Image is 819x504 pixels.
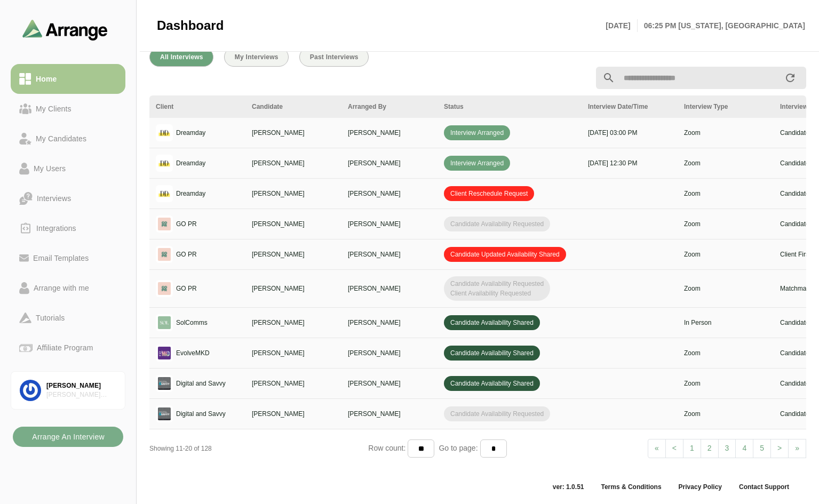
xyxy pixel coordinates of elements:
span: Candidate Availability Requested [444,406,550,421]
p: 06:25 PM [US_STATE], [GEOGRAPHIC_DATA] [638,19,805,32]
span: Candidate Availability Shared [444,315,540,330]
p: [PERSON_NAME] [348,379,431,388]
p: [PERSON_NAME] [252,318,335,327]
img: arrangeai-name-small-logo.4d2b8aee.svg [22,19,108,40]
p: Digital and Savvy [176,409,226,419]
span: Row count: [368,444,408,452]
a: 3 [718,439,736,458]
a: Tutorials [11,303,125,333]
button: All Interviews [149,47,213,67]
p: [PERSON_NAME] [252,219,335,229]
img: logo [156,345,173,362]
p: [DATE] [606,19,637,32]
a: Contact Support [730,483,798,491]
a: Interviews [11,183,125,213]
p: EvolveMKD [176,348,210,358]
a: 5 [753,439,771,458]
a: Previous [648,439,666,458]
p: Dreamday [176,128,205,138]
p: [PERSON_NAME] [348,318,431,327]
span: Dashboard [157,18,224,34]
p: [PERSON_NAME] [348,409,431,419]
img: logo [156,280,173,297]
span: » [795,444,799,452]
button: My Interviews [224,47,289,67]
img: logo [156,375,173,392]
p: SolComms [176,318,208,327]
img: logo [156,185,173,202]
span: Past Interviews [309,53,359,61]
p: Zoom [684,219,767,229]
a: Terms & Conditions [592,483,670,491]
a: Home [11,64,125,94]
p: Zoom [684,250,767,259]
p: [PERSON_NAME] [252,189,335,198]
img: logo [156,314,173,331]
img: logo [156,155,173,172]
span: « [655,444,659,452]
p: [PERSON_NAME] [252,284,335,293]
p: Zoom [684,409,767,419]
p: Digital and Savvy [176,379,226,388]
a: Email Templates [11,243,125,273]
p: [DATE] 03:00 PM [588,128,671,138]
button: Arrange An Interview [13,427,123,447]
p: [PERSON_NAME] [348,250,431,259]
div: My Candidates [31,132,91,145]
span: Candidate Availability Shared [444,346,540,361]
span: ver: 1.0.51 [544,483,593,491]
p: [PERSON_NAME] [252,348,335,358]
div: Arranged By [348,102,431,111]
p: [PERSON_NAME] [348,348,431,358]
a: My Clients [11,94,125,124]
p: Zoom [684,189,767,198]
p: [DATE] 12:30 PM [588,158,671,168]
p: GO PR [176,250,197,259]
i: appended action [784,71,797,84]
div: Client [156,102,239,111]
span: < [672,444,677,452]
p: [PERSON_NAME] [252,250,335,259]
div: Interview Type [684,102,767,111]
span: Candidate Availability Shared [444,376,540,391]
p: [PERSON_NAME] [252,379,335,388]
button: Past Interviews [299,47,369,67]
div: Status [444,102,575,111]
span: Candidate Updated Availability Shared [444,247,566,262]
p: Zoom [684,348,767,358]
b: Arrange An Interview [31,427,105,447]
a: My Candidates [11,124,125,154]
span: My Interviews [234,53,279,61]
img: logo [156,215,173,233]
a: 4 [735,439,753,458]
p: Dreamday [176,189,205,198]
p: Zoom [684,379,767,388]
a: Affiliate Program [11,333,125,363]
div: Integrations [32,222,81,235]
div: Email Templates [29,252,93,265]
div: My Clients [31,102,76,115]
div: [PERSON_NAME] [46,381,116,390]
a: 1 [683,439,701,458]
p: Zoom [684,128,767,138]
p: Zoom [684,284,767,293]
a: Next [788,439,806,458]
span: Go to page: [434,444,480,452]
span: Candidate Availability Requested Client Availability Requested [444,276,550,301]
span: > [777,444,782,452]
img: logo [156,246,173,263]
a: Privacy Policy [670,483,730,491]
div: Tutorials [31,311,69,324]
div: Showing 11-20 of 128 [149,444,368,453]
div: Candidate [252,102,335,111]
a: Next [770,439,789,458]
p: [PERSON_NAME] [252,128,335,138]
div: Interview Date/Time [588,102,671,111]
p: [PERSON_NAME] [252,409,335,419]
span: All Interviews [160,53,203,61]
a: My Users [11,154,125,183]
img: logo [156,124,173,141]
div: Interviews [33,192,75,205]
p: GO PR [176,219,197,229]
div: [PERSON_NAME] Associates [46,390,116,399]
